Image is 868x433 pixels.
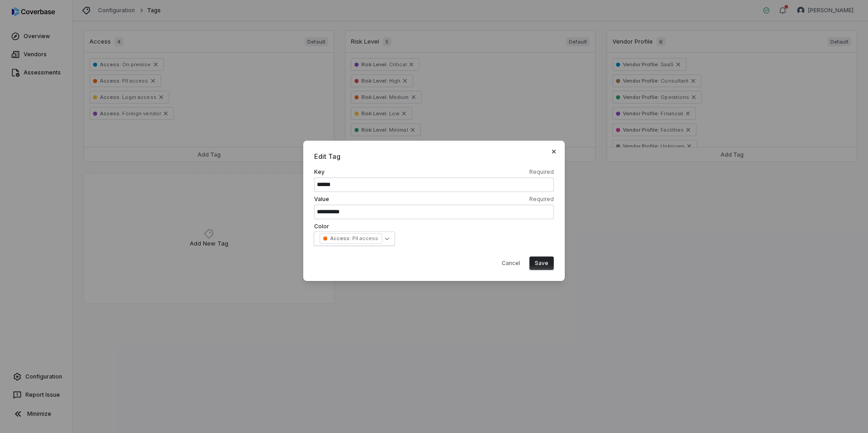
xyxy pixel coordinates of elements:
[314,152,554,161] span: Edit Tag
[314,168,554,176] label: Key
[529,168,554,176] span: Required
[496,256,526,270] button: Cancel
[529,256,554,270] button: Save
[314,223,554,230] label: Color
[314,196,554,203] label: Value
[529,196,554,203] span: Required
